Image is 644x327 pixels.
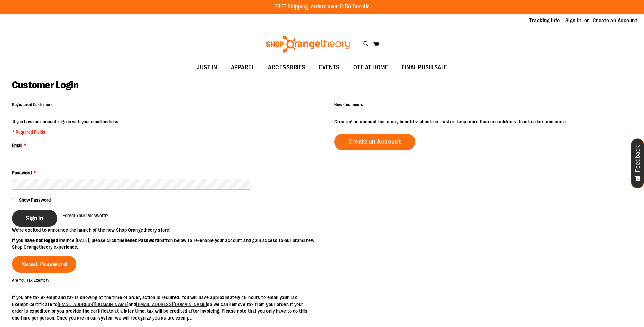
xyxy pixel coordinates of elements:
[12,170,32,175] span: Password
[21,260,67,268] span: Reset Password
[353,60,388,75] span: OTF AT HOME
[631,138,644,188] button: Feedback - Show survey
[402,60,447,75] span: FINAL PUSH SALE
[224,60,261,75] a: APPAREL
[319,60,340,75] span: EVENTS
[265,36,353,53] img: Shop Orangetheory
[12,237,322,251] p: since [DATE], please click the button below to re-enable your account and gain access to our bran...
[26,214,43,222] span: Sign In
[12,278,50,282] strong: Are You Tax Exempt?
[12,143,22,148] span: Email
[125,238,159,243] strong: Reset Password
[62,213,108,218] span: Forgot Your Password?
[334,118,632,125] p: Creating an account has many benefits: check out faster, keep more than one address, track orders...
[12,256,76,273] a: Reset Password
[19,197,51,203] span: Show Password
[348,138,401,145] span: Create an Account
[565,17,582,24] a: Sign In
[268,60,306,75] span: ACCESSORIES
[334,134,415,150] a: Create an Account
[12,294,310,321] p: If you are tax exempt and tax is showing at the time of order, action is required. You will have ...
[12,238,63,243] strong: If you have not logged in
[231,60,255,75] span: APPAREL
[593,17,638,24] a: Create an Account
[197,60,217,75] span: JUST IN
[190,60,224,75] a: JUST IN
[312,60,347,75] a: EVENTS
[347,60,395,75] a: OTF AT HOME
[62,212,108,219] a: Forgot Your Password?
[12,118,120,135] legend: If you have an account, sign in with your email address.
[261,60,312,75] a: ACCESSORIES
[12,210,57,227] button: Sign In
[58,302,129,307] a: [EMAIL_ADDRESS][DOMAIN_NAME]
[634,145,641,172] span: Feedback
[12,79,78,91] span: Customer Login
[274,3,370,11] p: FREE Shipping, orders over $150.
[13,128,119,135] span: * Required Fields
[529,17,560,24] a: Tracking Info
[334,102,363,107] strong: New Customers
[12,227,322,234] p: We’re excited to announce the launch of the new Shop Orangetheory store!
[395,60,454,75] a: FINAL PUSH SALE
[12,102,53,107] strong: Registered Customers
[136,302,207,307] a: [EMAIL_ADDRESS][DOMAIN_NAME]
[353,4,370,10] a: Details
